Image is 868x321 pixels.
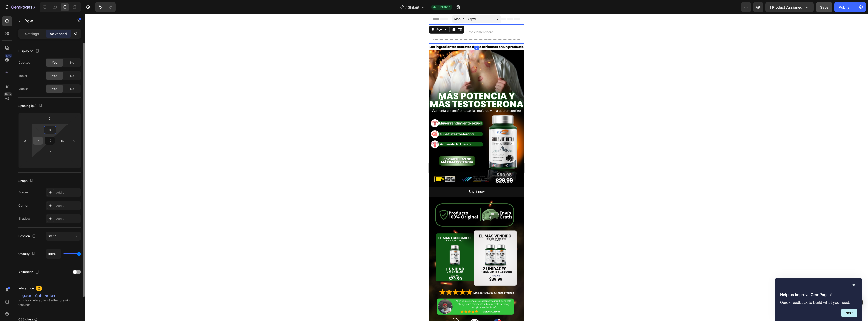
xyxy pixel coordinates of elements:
[45,126,55,134] input: 0
[780,292,857,298] h2: Help us improve GemPages!
[18,269,40,276] div: Animation
[18,48,40,55] div: Display on
[2,2,38,12] button: 7
[45,115,55,122] input: 0
[839,5,851,10] div: Publish
[851,282,857,288] button: Hide survey
[18,60,30,65] div: Desktop
[18,73,27,78] div: Tablet
[780,282,857,317] div: Help us improve GemPages!
[50,31,67,36] p: Advanced
[52,73,57,78] span: Yes
[841,309,857,317] button: Next question
[24,18,67,24] p: Row
[58,137,66,144] input: l
[21,137,29,144] input: 0
[18,190,28,195] div: Border
[95,2,116,12] div: Undo/Redo
[70,73,74,78] span: No
[405,5,407,10] span: /
[437,5,450,9] span: Published
[56,204,80,208] div: Add...
[45,148,55,155] input: l
[33,4,35,10] p: 7
[834,2,856,12] button: Publish
[18,286,34,291] div: Interaction
[52,87,57,91] span: Yes
[18,251,37,257] div: Opacity
[45,159,55,167] input: 0
[820,5,828,9] span: Save
[70,60,74,65] span: No
[71,137,78,144] input: 0
[5,54,12,58] div: 450
[18,293,81,298] div: Upgrade to Optimize plan
[56,190,80,195] div: Add...
[18,103,43,109] div: Spacing (px)
[70,87,74,91] span: No
[780,300,857,305] p: Quick feedback to build what you need.
[408,5,419,10] span: Shilajit
[770,5,802,10] span: 1 product assigned
[816,2,832,12] button: Save
[56,217,80,221] div: Add...
[18,293,81,307] div: to unlock Interaction & other premium features.
[18,233,37,240] div: Position
[4,92,12,96] div: Beta
[429,14,524,321] iframe: Design area
[46,249,61,258] input: Auto
[46,232,81,241] button: Static
[18,87,28,91] div: Mobile
[765,2,814,12] button: 1 product assigned
[18,216,30,221] div: Shadow
[18,178,35,184] div: Shape
[18,203,29,208] div: Corner
[25,31,39,36] p: Settings
[48,234,56,238] span: Static
[52,60,57,65] span: Yes
[34,137,42,144] input: l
